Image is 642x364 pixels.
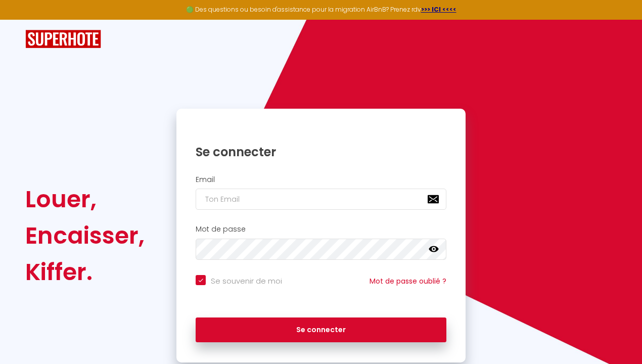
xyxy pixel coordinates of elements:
[25,30,101,49] img: SuperHote logo
[421,5,456,14] a: >>> ICI <<<<
[196,189,446,210] input: Ton Email
[370,276,446,286] a: Mot de passe oublié ?
[196,317,446,343] button: Se connecter
[25,217,145,254] div: Encaisser,
[25,181,145,217] div: Louer,
[196,225,446,234] h2: Mot de passe
[196,144,446,160] h1: Se connecter
[196,175,446,184] h2: Email
[25,254,145,290] div: Kiffer.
